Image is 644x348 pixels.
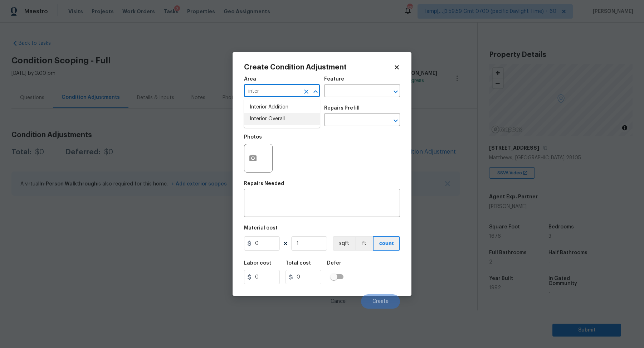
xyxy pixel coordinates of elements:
h5: Material cost [244,226,278,231]
button: ft [355,236,373,251]
button: sqft [333,236,355,251]
span: Create [372,299,389,304]
button: count [373,236,400,251]
h5: Area [244,77,256,82]
span: Cancel [331,299,347,304]
h5: Repairs Needed [244,181,284,186]
h5: Photos [244,135,262,140]
button: Create [361,294,400,309]
button: Open [391,116,401,126]
h2: Create Condition Adjustment [244,64,394,71]
h5: Labor cost [244,261,271,266]
button: Close [311,87,321,97]
button: Clear [301,87,311,97]
h5: Total cost [286,261,311,266]
h5: Feature [324,77,344,82]
button: Open [391,87,401,97]
button: Cancel [319,294,358,309]
h5: Repairs Prefill [324,106,360,111]
li: Interior Addition [244,101,320,113]
li: Interior Overall [244,113,320,125]
h5: Defer [327,261,341,266]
